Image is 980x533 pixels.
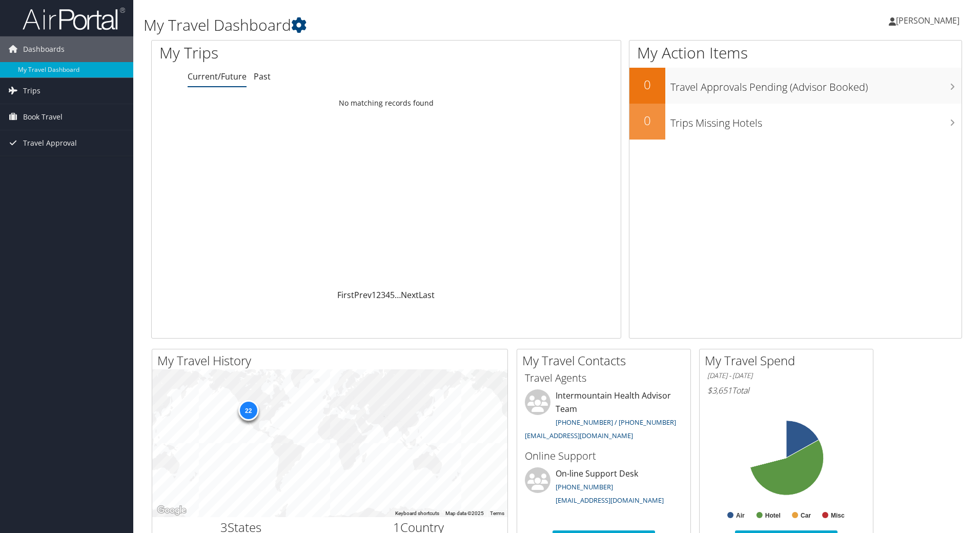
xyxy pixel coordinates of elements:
h2: My Travel Contacts [522,352,690,369]
span: Dashboards [23,36,65,62]
a: Open this area in Google Maps (opens a new window) [155,504,189,517]
h2: 0 [629,76,665,93]
span: Trips [23,78,40,104]
a: First [337,289,354,301]
a: 1 [372,289,376,301]
li: On-line Support Desk [520,467,688,509]
h2: My Travel History [157,352,507,369]
a: [EMAIL_ADDRESS][DOMAIN_NAME] [525,431,633,440]
h2: My Travel Spend [705,352,873,369]
a: 2 [376,289,381,301]
button: Keyboard shortcuts [395,510,439,517]
a: [PHONE_NUMBER] / [PHONE_NUMBER] [556,418,676,427]
h2: 0 [629,112,665,129]
a: Terms (opens in new tab) [490,510,504,516]
h6: [DATE] - [DATE] [707,371,865,381]
span: $3,651 [707,385,732,396]
text: Car [801,512,811,519]
span: … [395,289,401,301]
a: Current/Future [188,71,247,82]
img: Google [155,504,189,517]
span: [PERSON_NAME] [896,15,959,26]
h1: My Action Items [629,42,962,64]
h1: My Travel Dashboard [144,14,695,36]
a: 4 [385,289,390,301]
h6: Total [707,385,865,396]
a: 3 [381,289,385,301]
a: [PERSON_NAME] [889,5,970,36]
h3: Travel Agents [525,371,683,385]
h3: Online Support [525,449,683,463]
span: Book Travel [23,104,63,130]
text: Misc [831,512,845,519]
h3: Travel Approvals Pending (Advisor Booked) [670,75,962,94]
a: Past [254,71,271,82]
text: Air [736,512,745,519]
h3: Trips Missing Hotels [670,111,962,130]
a: Last [419,289,435,301]
a: [PHONE_NUMBER] [556,482,613,491]
a: [EMAIL_ADDRESS][DOMAIN_NAME] [556,496,664,505]
a: Next [401,289,419,301]
li: Intermountain Health Advisor Team [520,389,688,444]
td: No matching records found [152,94,621,112]
div: 22 [238,400,258,421]
a: 0Trips Missing Hotels [629,104,962,140]
text: Hotel [765,512,781,519]
span: Map data ©2025 [445,510,484,516]
a: Prev [354,289,372,301]
h1: My Trips [159,42,418,64]
span: Travel Approval [23,130,77,156]
a: 5 [390,289,395,301]
a: 0Travel Approvals Pending (Advisor Booked) [629,68,962,104]
img: airportal-logo.png [23,7,125,31]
